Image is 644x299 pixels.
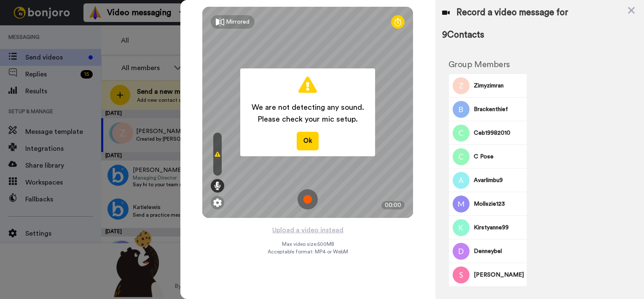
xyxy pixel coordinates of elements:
[252,113,364,125] span: Please check your mic setup.
[297,132,319,150] button: Ok
[282,241,334,247] span: Max video size: 500 MB
[453,266,470,283] img: Image of Sahil Soni
[453,125,470,141] img: Image of Ceb19982010
[453,172,470,189] img: Image of Avarlimbu9
[474,200,524,208] span: Mollszie123
[474,176,524,185] span: Avarlimbu9
[268,248,348,255] span: Acceptable format: MP4 or WebM
[453,148,470,165] img: Image of C pose
[37,33,145,40] p: Message from Amy, sent 50w ago
[474,271,524,279] span: [PERSON_NAME]
[448,60,527,69] h2: Group Members
[474,247,524,256] span: Denneybel
[474,105,524,114] span: Brackenthief
[298,189,318,209] img: ic_record_start.svg
[474,82,524,90] span: Zimyzimran
[474,152,524,161] span: C Pose
[13,18,156,46] div: message notification from Amy, 50w ago. Hi Sonia, I’d love to ask you a quick question: If Bonjor...
[453,219,470,236] img: Image of Kirstyanne99
[453,196,470,212] img: Image of Mollszie123
[19,25,32,39] img: Profile image for Amy
[453,101,470,118] img: Image of Brackenthief
[252,101,364,113] span: We are not detecting any sound.
[474,129,524,137] span: Ceb19982010
[37,24,145,73] span: Hi [PERSON_NAME], I’d love to ask you a quick question: If [PERSON_NAME] could introduce a new fe...
[213,198,222,207] img: ic_gear.svg
[270,225,346,236] button: Upload a video instead
[474,223,524,232] span: Kirstyanne99
[453,77,470,94] img: Image of Zimyzimran
[453,243,470,260] img: Image of Denneybel
[381,201,405,209] div: 00:00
